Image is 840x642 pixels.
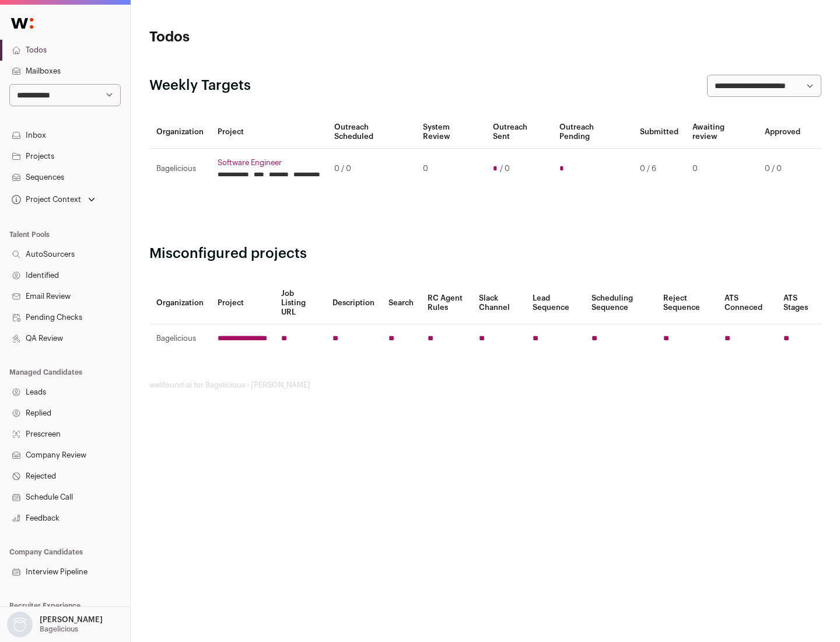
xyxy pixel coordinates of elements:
button: Open dropdown [5,612,105,637]
th: ATS Conneced [717,282,776,325]
th: Organization [149,282,211,325]
th: Project [211,282,274,325]
th: System Review [416,116,485,149]
th: Awaiting review [685,116,758,149]
h2: Weekly Targets [149,76,251,95]
th: Outreach Pending [552,116,632,149]
th: Outreach Scheduled [327,116,416,149]
th: Outreach Sent [486,116,553,149]
th: Job Listing URL [274,282,325,325]
th: Lead Sequence [526,282,584,325]
th: Reject Sequence [656,282,718,325]
footer: wellfound:ai for Bagelicious - [PERSON_NAME] [149,381,821,390]
td: 0 / 0 [327,149,416,189]
th: Organization [149,116,211,149]
td: 0 / 6 [633,149,685,189]
img: nopic.png [7,612,33,637]
img: Wellfound [5,12,40,35]
th: Submitted [633,116,685,149]
a: Software Engineer [218,158,320,168]
td: 0 [685,149,758,189]
th: Scheduling Sequence [584,282,656,325]
h1: Todos [149,28,373,47]
th: Description [325,282,381,325]
th: RC Agent Rules [421,282,471,325]
th: Project [211,116,327,149]
td: Bagelicious [149,149,211,189]
td: 0 [416,149,485,189]
th: Approved [758,116,807,149]
span: / 0 [500,164,510,173]
div: Project Context [9,195,81,204]
th: Slack Channel [472,282,526,325]
td: 0 / 0 [758,149,807,189]
h2: Misconfigured projects [149,245,821,263]
td: Bagelicious [149,325,211,353]
p: Bagelicious [40,624,78,634]
th: ATS Stages [776,282,821,325]
p: [PERSON_NAME] [40,615,103,624]
th: Search [381,282,421,325]
button: Open dropdown [9,191,97,208]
